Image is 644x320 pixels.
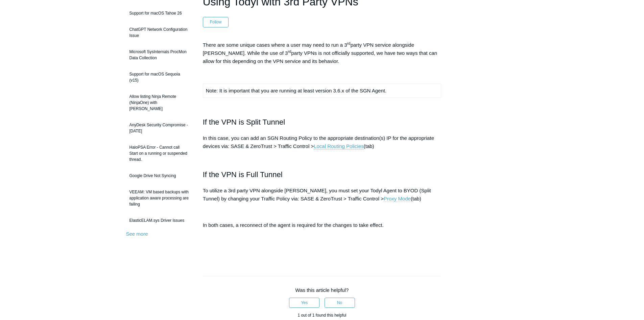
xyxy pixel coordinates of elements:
a: AnyDesk Security Compromise - [DATE] [126,119,193,137]
a: VEEAM: VM based backups with application aware processing are failing [126,186,193,211]
p: In both cases, a reconnect of the agent is required for the changes to take effect. [203,221,442,229]
button: This article was helpful [289,298,319,308]
a: Support for macOS Sequoia (v15) [126,68,193,87]
span: Was this article helpful? [295,287,349,293]
sup: rd [347,41,351,45]
button: This article was not helpful [325,298,355,308]
a: Allow listing Ninja Remote (NinjaOne) with [PERSON_NAME] [126,90,193,115]
button: Follow Article [203,17,229,27]
a: Proxy Mode [384,196,411,202]
span: 1 out of 1 found this helpful [297,313,346,318]
a: See more [126,231,148,237]
a: Support for macOS Tahoe 26 [126,7,193,20]
h2: If the VPN is Full Tunnel [203,169,442,180]
a: Google Drive Not Syncing [126,169,193,182]
a: ChatGPT Network Configuration Issue [126,23,193,42]
p: In this case, you can add an SGN Routing Policy to the appropriate destination(s) IP for the appr... [203,134,442,150]
p: There are some unique cases where a user may need to run a 3 party VPN service alongside [PERSON_... [203,41,442,65]
p: To utilize a 3rd party VPN alongside [PERSON_NAME], you must set your Todyl Agent to BYOD (Split ... [203,187,442,203]
a: Local Routing Policies [314,143,364,149]
td: Note: It is important that you are running at least version 3.6.x of the SGN Agent. [203,84,441,98]
a: HaloPSA Error - Cannot call Start on a running or suspended thread. [126,141,193,166]
sup: rd [288,49,291,54]
a: ElasticELAM.sys Driver Issues [126,214,193,227]
a: Microsoft SysInternals ProcMon Data Collection [126,45,193,64]
h2: If the VPN is Split Tunnel [203,116,442,128]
